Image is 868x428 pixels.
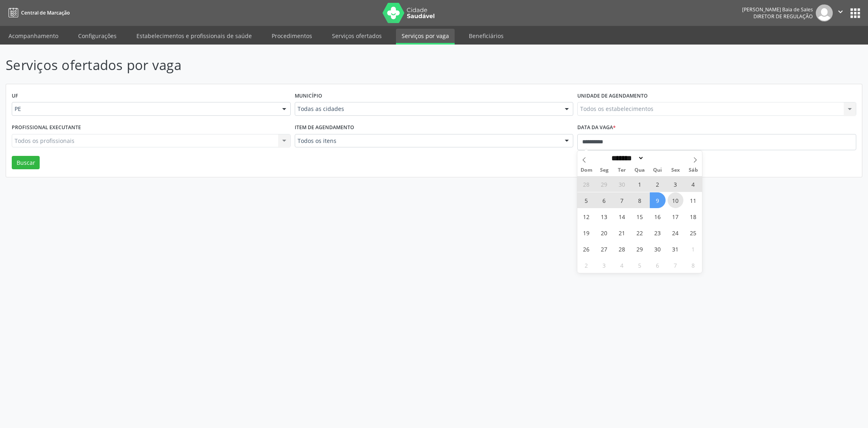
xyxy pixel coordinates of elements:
[650,209,666,224] span: Outubro 16, 2025
[632,225,648,241] span: Outubro 22, 2025
[3,29,64,43] a: Acompanhamento
[298,105,557,113] span: Todas as cidades
[596,241,612,257] span: Outubro 27, 2025
[632,241,648,257] span: Outubro 29, 2025
[668,176,683,192] span: Outubro 3, 2025
[632,257,648,273] span: Novembro 5, 2025
[685,209,701,224] span: Outubro 18, 2025
[6,55,605,75] p: Serviços ofertados por vaga
[685,192,701,208] span: Outubro 11, 2025
[577,121,616,134] label: Data da vaga
[326,29,387,43] a: Serviços ofertados
[650,241,666,257] span: Outubro 30, 2025
[666,168,684,173] span: Sex
[685,257,701,273] span: Novembro 8, 2025
[298,137,557,145] span: Todos os itens
[833,4,848,21] button: 
[644,154,671,162] input: Year
[631,168,649,173] span: Qua
[613,168,631,173] span: Ter
[579,225,594,241] span: Outubro 19, 2025
[685,241,701,257] span: Novembro 1, 2025
[753,13,813,20] span: Diretor de regulação
[650,176,666,192] span: Outubro 2, 2025
[579,241,594,257] span: Outubro 26, 2025
[463,29,509,43] a: Beneficiários
[12,121,81,134] label: Profissional executante
[614,176,630,192] span: Setembro 30, 2025
[12,90,18,102] label: UF
[614,225,630,241] span: Outubro 21, 2025
[632,209,648,224] span: Outubro 15, 2025
[685,176,701,192] span: Outubro 4, 2025
[12,156,40,170] button: Buscar
[596,209,612,224] span: Outubro 13, 2025
[579,209,594,224] span: Outubro 12, 2025
[579,176,594,192] span: Setembro 28, 2025
[668,209,683,224] span: Outubro 17, 2025
[266,29,318,43] a: Procedimentos
[608,154,644,162] select: Month
[596,257,612,273] span: Novembro 3, 2025
[614,257,630,273] span: Novembro 4, 2025
[742,6,813,13] div: [PERSON_NAME] Baia de Sales
[596,176,612,192] span: Setembro 29, 2025
[614,209,630,224] span: Outubro 14, 2025
[650,225,666,241] span: Outubro 23, 2025
[21,9,70,16] span: Central de Marcação
[649,168,666,173] span: Qui
[668,257,683,273] span: Novembro 7, 2025
[295,90,322,102] label: Município
[632,176,648,192] span: Outubro 1, 2025
[684,168,702,173] span: Sáb
[579,257,594,273] span: Novembro 2, 2025
[131,29,257,43] a: Estabelecimentos e profissionais de saúde
[816,4,833,21] img: img
[668,192,683,208] span: Outubro 10, 2025
[15,105,274,113] span: PE
[577,168,595,173] span: Dom
[596,225,612,241] span: Outubro 20, 2025
[614,241,630,257] span: Outubro 28, 2025
[72,29,122,43] a: Configurações
[632,192,648,208] span: Outubro 8, 2025
[595,168,613,173] span: Seg
[668,225,683,241] span: Outubro 24, 2025
[596,192,612,208] span: Outubro 6, 2025
[650,192,666,208] span: Outubro 9, 2025
[668,241,683,257] span: Outubro 31, 2025
[614,192,630,208] span: Outubro 7, 2025
[6,6,70,19] a: Central de Marcação
[295,121,354,134] label: Item de agendamento
[685,225,701,241] span: Outubro 25, 2025
[396,29,455,45] a: Serviços por vaga
[848,6,862,20] button: apps
[836,7,845,16] i: 
[577,90,648,102] label: Unidade de agendamento
[579,192,594,208] span: Outubro 5, 2025
[650,257,666,273] span: Novembro 6, 2025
